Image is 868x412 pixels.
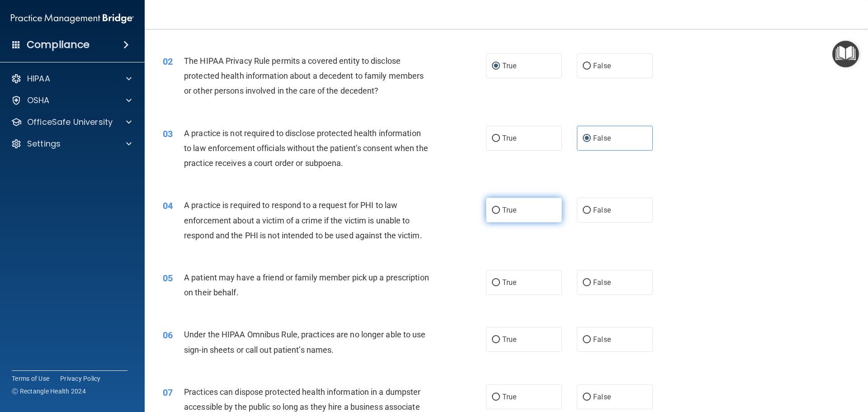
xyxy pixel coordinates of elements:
[184,200,422,240] span: A practice is required to respond to a request for PHI to law enforcement about a victim of a cri...
[184,273,429,297] span: A patient may have a friend or family member pick up a prescription on their behalf.
[593,134,611,142] span: False
[583,207,591,214] input: False
[11,117,132,128] a: OfficeSafe University
[163,128,173,139] span: 03
[492,394,500,401] input: True
[583,63,591,70] input: False
[12,374,49,383] a: Terms of Use
[27,38,90,51] h4: Compliance
[583,336,591,343] input: False
[583,279,591,286] input: False
[27,117,113,128] p: OfficeSafe University
[27,138,61,149] p: Settings
[593,278,611,287] span: False
[502,335,516,344] span: True
[502,278,516,287] span: True
[11,9,134,28] img: PMB logo
[593,335,611,344] span: False
[184,128,428,168] span: A practice is not required to disclose protected health information to law enforcement officials ...
[502,62,516,70] span: True
[583,394,591,401] input: False
[163,273,173,284] span: 05
[11,95,132,106] a: OSHA
[492,336,500,343] input: True
[502,134,516,142] span: True
[163,387,173,398] span: 07
[492,135,500,142] input: True
[832,41,859,67] button: Open Resource Center
[27,73,50,84] p: HIPAA
[583,135,591,142] input: False
[502,206,516,214] span: True
[823,350,857,384] iframe: Drift Widget Chat Controller
[11,73,132,84] a: HIPAA
[492,279,500,286] input: True
[502,393,516,401] span: True
[12,387,86,396] span: Ⓒ Rectangle Health 2024
[184,330,426,354] span: Under the HIPAA Omnibus Rule, practices are no longer able to use sign-in sheets or call out pati...
[163,200,173,211] span: 04
[593,393,611,401] span: False
[27,95,50,106] p: OSHA
[593,206,611,214] span: False
[60,374,101,383] a: Privacy Policy
[492,63,500,70] input: True
[163,56,173,67] span: 02
[593,62,611,70] span: False
[11,138,132,149] a: Settings
[492,207,500,214] input: True
[184,56,424,95] span: The HIPAA Privacy Rule permits a covered entity to disclose protected health information about a ...
[163,330,173,341] span: 06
